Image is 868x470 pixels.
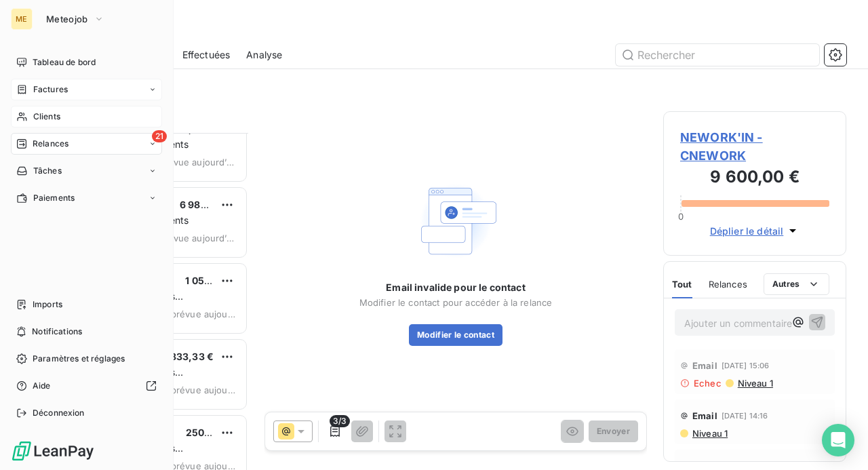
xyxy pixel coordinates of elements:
[710,224,784,238] span: Déplier le détail
[170,351,214,362] span: 833,33 €
[692,360,717,371] span: Email
[691,428,728,439] span: Niveau 1
[159,157,235,168] span: prévue aujourd’hui
[33,407,85,419] span: Déconnexion
[33,111,60,123] span: Clients
[186,427,229,438] span: 250,00 €
[33,192,75,204] span: Paiements
[33,83,68,96] span: Factures
[11,375,162,397] a: Aide
[409,324,502,346] button: Modifier le contact
[330,415,350,427] span: 3/3
[694,378,722,389] span: Echec
[822,424,854,456] div: Open Intercom Messenger
[616,44,819,66] input: Rechercher
[11,440,95,462] img: Logo LeanPay
[11,8,33,30] div: ME
[709,279,747,290] span: Relances
[692,410,717,421] span: Email
[672,279,692,290] span: Tout
[764,273,829,295] button: Autres
[182,48,231,62] span: Effectuées
[159,233,235,243] span: prévue aujourd’hui
[33,353,125,365] span: Paramètres et réglages
[722,361,770,370] span: [DATE] 15:06
[171,385,235,395] span: prévue aujourd’hui
[680,165,829,192] h3: 9 600,00 €
[33,380,51,392] span: Aide
[359,297,553,308] span: Modifier le contact pour accéder à la relance
[33,298,62,311] span: Imports
[412,178,499,265] img: Empty state
[180,199,232,210] span: 6 984,00 €
[33,165,62,177] span: Tâches
[33,56,96,68] span: Tableau de bord
[736,378,773,389] span: Niveau 1
[33,138,68,150] span: Relances
[386,281,526,294] span: Email invalide pour le contact
[246,48,282,62] span: Analyse
[722,412,768,420] span: [DATE] 14:16
[171,309,235,319] span: prévue aujourd’hui
[706,223,804,239] button: Déplier le détail
[680,128,829,165] span: NEWORK'IN - CNEWORK
[589,420,638,442] button: Envoyer
[185,275,235,286] span: 1 050,00 €
[152,130,167,142] span: 21
[46,14,88,24] span: Meteojob
[32,326,82,338] span: Notifications
[678,211,684,222] span: 0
